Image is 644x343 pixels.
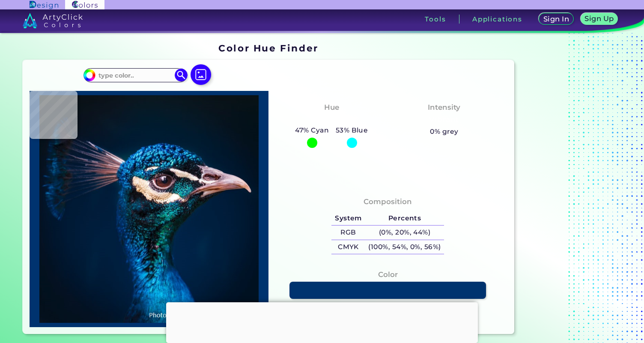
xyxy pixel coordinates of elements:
[332,125,371,136] h5: 53% Blue
[365,240,444,254] h5: (100%, 54%, 0%, 56%)
[191,64,211,85] img: icon picture
[586,15,613,22] h5: Sign Up
[30,1,58,9] img: ArtyClick Design logo
[95,69,175,81] input: type color..
[365,226,444,240] h5: (0%, 20%, 44%)
[324,101,339,114] h4: Hue
[582,14,616,24] a: Sign Up
[518,40,625,337] iframe: Advertisement
[331,240,365,254] h5: CMYK
[426,115,463,125] h3: Vibrant
[34,95,264,323] img: img_pavlin.jpg
[540,14,572,24] a: Sign In
[370,302,405,312] h3: #00336F
[331,226,365,240] h5: RGB
[218,42,318,54] h1: Color Hue Finder
[545,16,568,22] h5: Sign In
[430,126,458,137] h5: 0% grey
[175,69,188,81] img: icon search
[472,16,522,22] h3: Applications
[364,196,412,208] h4: Composition
[307,115,356,125] h3: Cyan-Blue
[425,16,446,22] h3: Tools
[428,101,460,114] h4: Intensity
[166,302,478,341] iframe: Advertisement
[378,268,398,281] h4: Color
[23,13,83,28] img: logo_artyclick_colors_white.svg
[292,125,332,136] h5: 47% Cyan
[331,211,365,226] h5: System
[365,211,444,226] h5: Percents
